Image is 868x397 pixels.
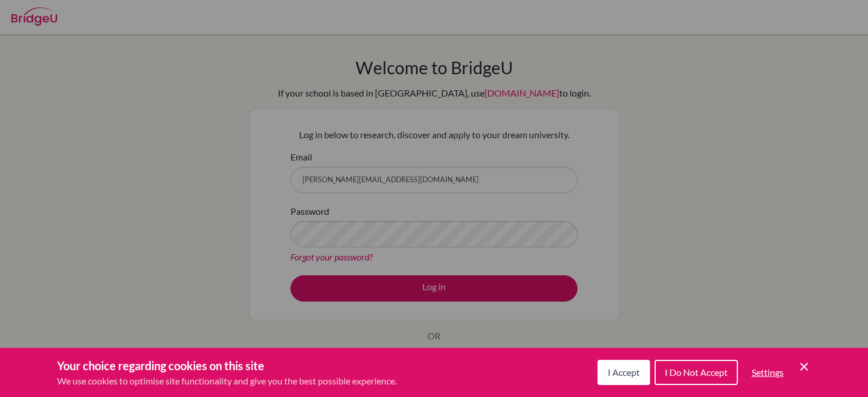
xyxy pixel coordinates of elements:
[608,367,640,378] span: I Accept
[742,361,793,384] button: Settings
[655,360,738,385] button: I Do Not Accept
[797,360,811,374] button: Save and close
[57,374,397,388] p: We use cookies to optimise site functionality and give you the best possible experience.
[57,357,397,374] h3: Your choice regarding cookies on this site
[752,367,784,378] span: Settings
[597,360,650,385] button: I Accept
[665,367,728,378] span: I Do Not Accept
